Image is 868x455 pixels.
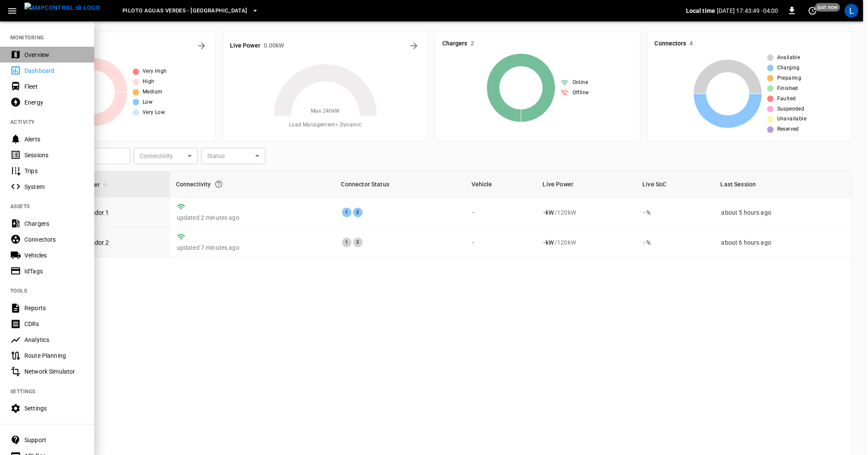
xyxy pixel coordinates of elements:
[24,3,100,13] img: ampcontrol.io logo
[24,367,84,376] div: Network Simulator
[24,98,84,107] div: Energy
[686,6,716,15] p: Local time
[815,3,841,12] span: just now
[122,6,248,16] span: Piloto Aguas Verdes - [GEOGRAPHIC_DATA]
[24,235,84,244] div: Connectors
[24,82,84,91] div: Fleet
[24,404,84,413] div: Settings
[24,351,84,360] div: Route Planning
[806,4,820,18] button: set refresh interval
[24,151,84,159] div: Sessions
[24,267,84,275] div: IdTags
[24,304,84,312] div: Reports
[24,436,84,444] div: Support
[24,335,84,344] div: Analytics
[24,135,84,144] div: Alerts
[24,219,84,228] div: Chargers
[24,167,84,175] div: Trips
[24,251,84,260] div: Vehicles
[24,183,84,191] div: System
[24,51,84,59] div: Overview
[24,320,84,328] div: CDRs
[24,66,84,75] div: Dashboard
[845,4,859,18] div: profile-icon
[717,6,779,15] p: [DATE] 17:43:49 -04:00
